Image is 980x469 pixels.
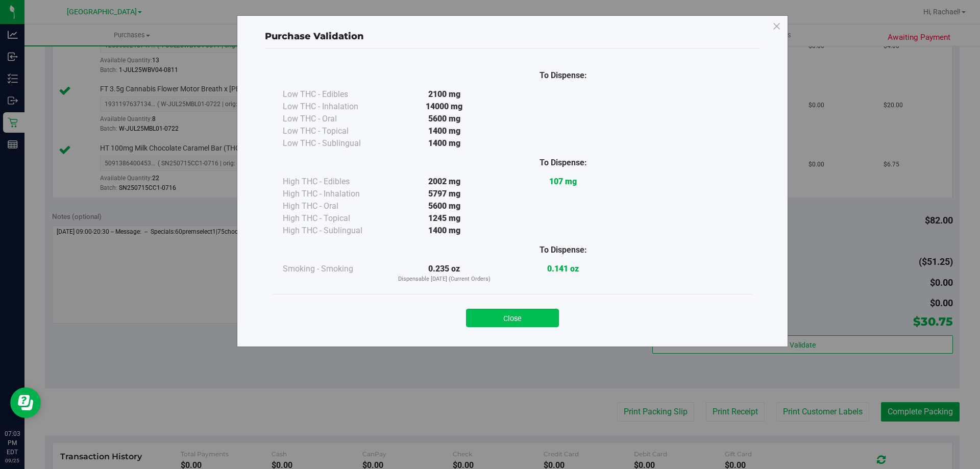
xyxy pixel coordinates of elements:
div: 5797 mg [385,188,504,200]
div: Smoking - Smoking [283,263,385,275]
div: Low THC - Oral [283,113,385,125]
div: 0.235 oz [385,263,504,284]
div: 1400 mg [385,137,504,150]
strong: 0.141 oz [547,264,579,274]
button: Close [466,309,559,327]
div: 1400 mg [385,225,504,237]
div: 1245 mg [385,212,504,225]
div: To Dispense: [504,69,623,82]
div: To Dispense: [504,157,623,169]
iframe: Resource center [10,387,41,418]
div: 2100 mg [385,88,504,101]
div: 14000 mg [385,101,504,113]
div: 5600 mg [385,113,504,125]
div: Low THC - Topical [283,125,385,137]
div: High THC - Edibles [283,176,385,188]
div: High THC - Sublingual [283,225,385,237]
div: 2002 mg [385,176,504,188]
div: Low THC - Inhalation [283,101,385,113]
p: Dispensable [DATE] (Current Orders) [385,275,504,284]
div: 5600 mg [385,200,504,212]
div: Low THC - Sublingual [283,137,385,150]
div: To Dispense: [504,244,623,256]
div: High THC - Oral [283,200,385,212]
strong: 107 mg [549,177,577,186]
div: 1400 mg [385,125,504,137]
span: Purchase Validation [265,31,364,42]
div: High THC - Topical [283,212,385,225]
div: Low THC - Edibles [283,88,385,101]
div: High THC - Inhalation [283,188,385,200]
